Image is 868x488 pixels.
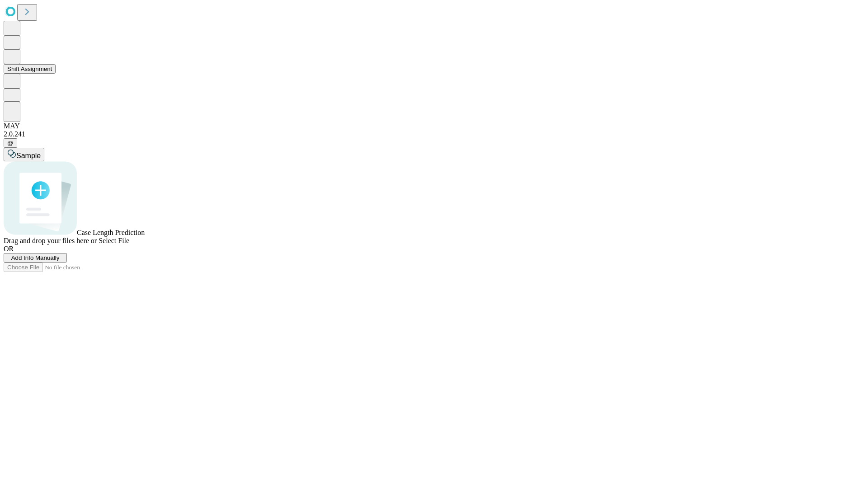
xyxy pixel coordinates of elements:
[99,237,129,244] span: Select File
[11,254,60,261] span: Add Info Manually
[7,140,14,146] span: @
[77,229,145,236] span: Case Length Prediction
[4,245,14,253] span: OR
[4,148,44,161] button: Sample
[16,152,41,160] span: Sample
[4,138,17,148] button: @
[4,122,864,130] div: MAY
[4,253,67,263] button: Add Info Manually
[4,237,97,244] span: Drag and drop your files here or
[4,64,56,74] button: Shift Assignment
[4,130,864,138] div: 2.0.241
